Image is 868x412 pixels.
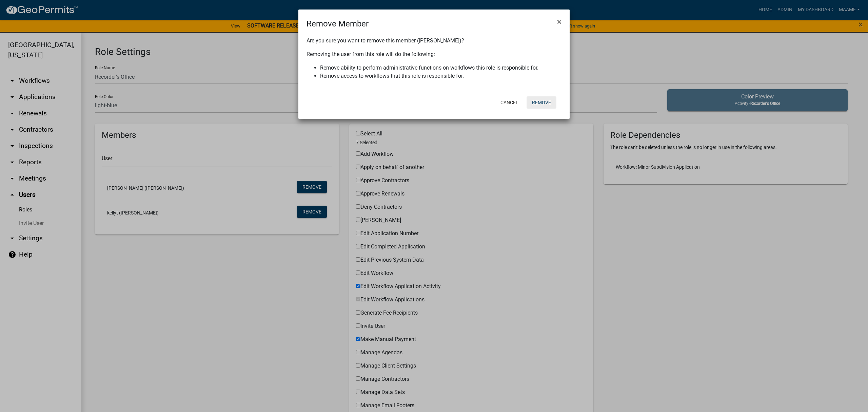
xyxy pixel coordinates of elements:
p: Removing the user from this role will do the following: [307,50,561,58]
li: Remove ability to perform administrative functions on workflows this role is responsible for. [320,64,561,72]
button: Close [552,12,567,31]
span: × [557,17,561,26]
h4: Remove Member [307,18,369,30]
li: Remove access to workflows that this role is responsible for. [320,72,561,80]
button: Cancel [495,96,524,109]
p: Are you sure you want to remove this member ([PERSON_NAME])? [307,37,561,45]
button: Remove [527,96,556,109]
